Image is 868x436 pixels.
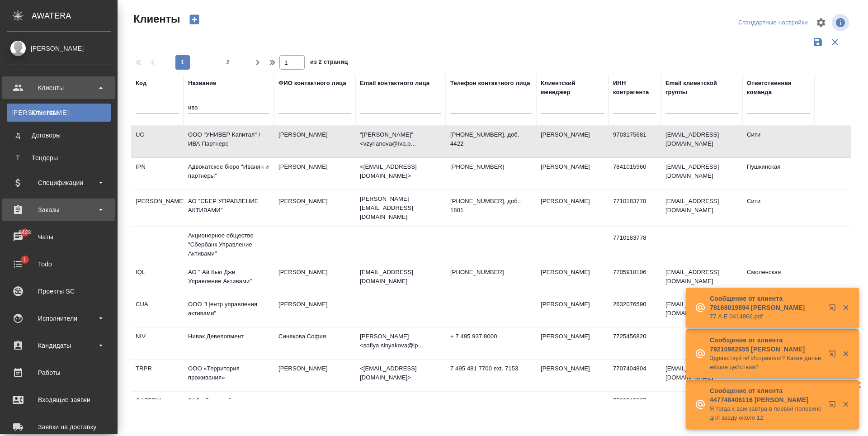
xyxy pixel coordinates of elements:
[184,327,274,359] td: Нивак Девелопмент
[274,263,355,295] td: [PERSON_NAME]
[661,126,742,157] td: [EMAIL_ADDRESS][DOMAIN_NAME]
[536,192,609,224] td: [PERSON_NAME]
[360,79,429,88] div: Email контактного лица
[136,79,146,88] div: Код
[536,360,609,391] td: [PERSON_NAME]
[450,332,532,341] p: + 7 495 937 8000
[274,327,355,359] td: Синякова София
[609,229,661,261] td: 7710183778
[832,14,851,31] span: Посмотреть информацию
[609,192,661,224] td: 7710183778
[131,192,184,224] td: [PERSON_NAME]
[836,350,855,358] button: Закрыть
[7,203,111,217] div: Заказы
[609,126,661,157] td: 9703175681
[7,257,111,271] div: Todo
[809,33,826,51] button: Сохранить фильтры
[2,253,115,275] a: 1Todo
[7,230,111,244] div: Чаты
[2,389,115,411] a: Входящие заявки
[826,33,844,51] button: Сбросить фильтры
[742,192,815,224] td: Сити
[184,126,274,157] td: ООО "УНИВЕР Капитал" / ИВА Партнерс
[18,255,32,264] span: 1
[736,16,810,30] div: split button
[609,295,661,327] td: 2632076590
[810,12,832,33] span: Настроить таблицу
[184,227,274,263] td: Акционерное общество "Сбербанк Управление Активами"
[7,149,111,167] a: ТТендеры
[32,7,118,25] div: AWATERA
[7,104,111,122] a: [PERSON_NAME]Клиенты
[221,55,235,70] button: 2
[2,280,115,303] a: Проекты SC
[360,162,441,180] p: <[EMAIL_ADDRESS][DOMAIN_NAME]>
[360,332,441,350] p: [PERSON_NAME] <sofiya.sinyakova@lp...
[131,392,184,423] td: GAZPRM
[360,130,441,148] p: "[PERSON_NAME]" <vzyrianova@iva.p...
[184,295,274,327] td: ООО "Центр управления активами"
[184,158,274,190] td: Адвокатское бюро "Иванян и партнеры"
[710,386,823,404] p: Сообщение от клиента 447748406116 [PERSON_NAME]
[184,12,205,27] button: Создать
[7,420,111,434] div: Заявки на доставку
[742,158,815,190] td: Пушкинская
[536,263,609,295] td: [PERSON_NAME]
[131,263,184,295] td: IQL
[450,79,530,88] div: Телефон контактного лица
[613,79,656,97] div: ИНН контрагента
[2,226,115,248] a: 9423Чаты
[747,79,810,97] div: Ответственная команда
[221,58,235,67] span: 2
[184,360,274,391] td: ООО «Территория проживания»
[661,295,742,327] td: [EMAIL_ADDRESS][DOMAIN_NAME]
[541,79,604,97] div: Клиентский менеджер
[7,366,111,379] div: Работы
[7,81,111,95] div: Клиенты
[11,131,106,140] div: Договоры
[278,79,346,88] div: ФИО контактного лица
[184,192,274,224] td: АО "СБЕР УПРАВЛЕНИЕ АКТИВАМИ"
[710,404,823,422] p: Я тогда к вам завтра в первой половине дня заеду около 12
[661,158,742,190] td: [EMAIL_ADDRESS][DOMAIN_NAME]
[11,108,106,117] div: Клиенты
[536,327,609,359] td: [PERSON_NAME]
[823,345,845,366] button: Открыть в новой вкладке
[310,57,348,70] span: из 2 страниц
[274,295,355,327] td: [PERSON_NAME]
[742,126,815,157] td: Сити
[131,126,184,157] td: UC
[184,392,274,423] td: ЗАО «Газпромбанк – Управление активами»
[609,327,661,359] td: 7725456820
[184,263,274,295] td: АО " Ай Кью Джи Управление Активами"
[188,79,216,88] div: Название
[7,393,111,407] div: Входящие заявки
[609,158,661,190] td: 7841015960
[7,312,111,325] div: Исполнители
[7,43,111,53] div: [PERSON_NAME]
[7,126,111,144] a: ДДоговоры
[609,263,661,295] td: 7705918106
[661,192,742,224] td: [EMAIL_ADDRESS][DOMAIN_NAME]
[450,197,532,215] p: [PHONE_NUMBER], доб.: 1801
[536,295,609,327] td: [PERSON_NAME]
[536,158,609,190] td: [PERSON_NAME]
[360,364,441,382] p: <[EMAIL_ADDRESS][DOMAIN_NAME]>
[536,126,609,157] td: [PERSON_NAME]
[836,400,855,408] button: Закрыть
[11,153,106,162] div: Тендеры
[742,263,815,295] td: Смоленская
[274,126,355,157] td: [PERSON_NAME]
[274,158,355,190] td: [PERSON_NAME]
[710,336,823,354] p: Сообщение от клиента 79210982655 [PERSON_NAME]
[823,395,845,417] button: Открыть в новой вкладке
[665,79,738,97] div: Email клиентской группы
[661,263,742,295] td: [EMAIL_ADDRESS][DOMAIN_NAME]
[7,339,111,352] div: Кандидаты
[710,312,823,321] p: 77 А Е 0414866.pdf
[450,130,532,148] p: [PHONE_NUMBER], доб. 4422
[450,268,532,277] p: [PHONE_NUMBER]
[823,299,845,320] button: Открыть в новой вкладке
[131,295,184,327] td: CUA
[131,360,184,391] td: TRPR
